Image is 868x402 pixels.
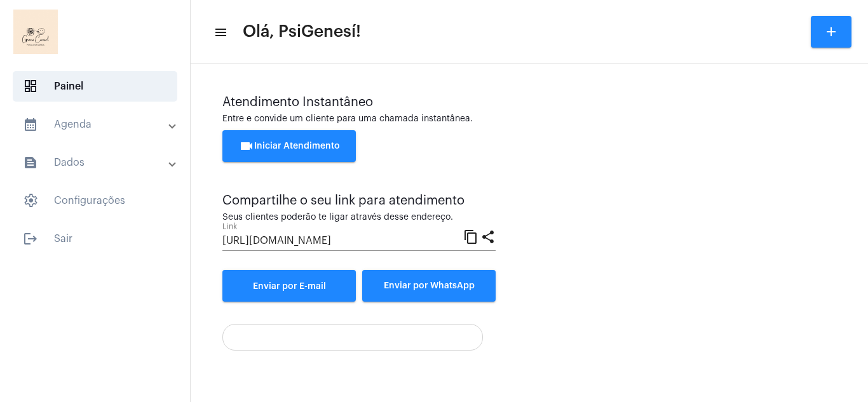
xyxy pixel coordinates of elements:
[824,24,839,39] mat-icon: add
[222,213,496,222] div: Seus clientes poderão te ligar através desse endereço.
[23,193,38,208] span: sidenav icon
[222,114,836,124] div: Entre e convide um cliente para uma chamada instantânea.
[243,22,361,42] span: Olá, PsiGenesí!
[253,282,326,291] span: Enviar por E-mail
[10,6,61,57] img: 6b7a58c8-ea08-a5ff-33c7-585ca8acd23f.png
[222,270,356,302] a: Enviar por E-mail
[222,95,836,109] div: Atendimento Instantâneo
[23,231,38,246] mat-icon: sidenav icon
[222,130,356,162] button: Iniciar Atendimento
[239,138,254,154] mat-icon: videocam
[13,185,177,216] span: Configurações
[8,147,190,178] mat-expansion-panel-header: sidenav iconDados
[8,109,190,140] mat-expansion-panel-header: sidenav iconAgenda
[239,142,340,151] span: Iniciar Atendimento
[13,71,177,102] span: Painel
[23,117,38,132] mat-icon: sidenav icon
[214,25,226,40] mat-icon: sidenav icon
[23,155,38,170] mat-icon: sidenav icon
[463,229,478,244] mat-icon: content_copy
[23,79,38,94] span: sidenav icon
[222,194,496,208] div: Compartilhe o seu link para atendimento
[13,224,177,254] span: Sair
[23,117,170,132] mat-panel-title: Agenda
[480,229,496,244] mat-icon: share
[362,270,496,302] button: Enviar por WhatsApp
[23,155,170,170] mat-panel-title: Dados
[384,281,475,290] span: Enviar por WhatsApp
